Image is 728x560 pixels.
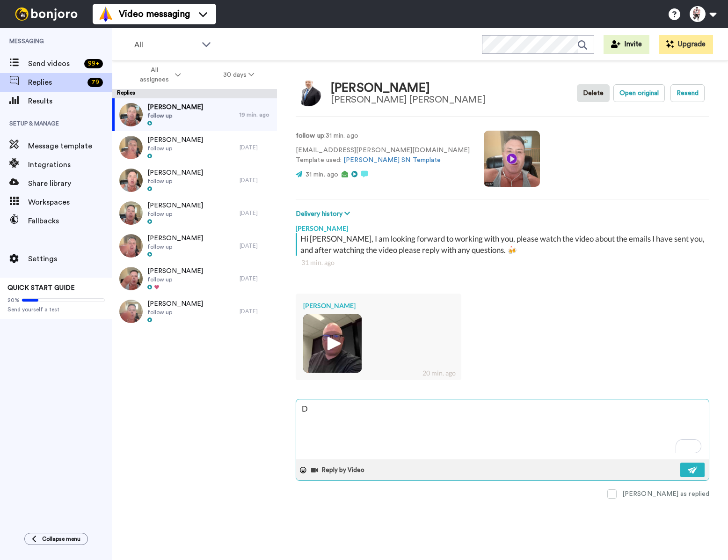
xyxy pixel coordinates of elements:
[112,89,277,98] div: Replies
[28,58,80,69] span: Send videos
[28,140,112,152] span: Message template
[331,81,485,95] div: [PERSON_NAME]
[28,197,112,208] span: Workspaces
[98,7,113,22] img: vm-color.svg
[87,78,103,87] div: 79
[147,177,203,185] span: follow up
[296,81,321,106] img: Image of Dave Tait
[147,309,203,316] span: follow up
[147,201,203,210] span: [PERSON_NAME]
[84,59,103,68] div: 99 +
[147,276,203,283] span: follow up
[320,331,345,356] img: ic_play_thick.png
[112,131,277,164] a: [PERSON_NAME]follow up[DATE]
[306,171,338,178] span: 31 min. ago
[119,7,190,21] span: Video messaging
[670,84,705,102] button: Resend
[28,77,84,88] span: Replies
[134,39,197,51] span: All
[7,296,20,304] span: 20%
[147,112,203,119] span: follow up
[296,146,470,165] p: [EMAIL_ADDRESS][PERSON_NAME][DOMAIN_NAME] Template used:
[119,169,143,192] img: 909a9cd7-e3e5-4058-b572-9d4c4cd9cbdc-thumb.jpg
[422,368,456,378] div: 20 min. ago
[135,66,173,84] span: All assignees
[343,157,441,163] a: [PERSON_NAME] SN Template
[28,159,112,170] span: Integrations
[240,242,272,250] div: [DATE]
[147,145,203,152] span: follow up
[119,201,143,225] img: 0ff9b4e9-0642-428d-8892-cb4df1ea13ea-thumb.jpg
[119,103,143,126] img: 15de0ef3-e6b3-44ab-962f-24c3b1130b20-thumb.jpg
[577,84,610,102] button: Delete
[112,262,277,295] a: [PERSON_NAME]follow up[DATE]
[119,300,143,323] img: d890f238-ab91-4d53-9a6e-33af984f619d-thumb.jpg
[147,234,203,243] span: [PERSON_NAME]
[300,233,707,256] div: Hi [PERSON_NAME], I am looking forward to working with you, please watch the video about the emai...
[28,215,112,227] span: Fallbacks
[240,275,272,282] div: [DATE]
[613,84,665,102] button: Open original
[112,295,277,328] a: [PERSON_NAME]follow up[DATE]
[7,306,105,313] span: Send yourself a test
[202,66,276,83] button: 30 days
[7,285,75,291] span: QUICK START GUIDE
[28,178,112,189] span: Share library
[604,35,649,54] button: Invite
[303,314,362,373] img: 31f4f56a-dc7e-4dbf-b003-8bc4c4e1e59b-thumb.jpg
[310,463,367,477] button: Reply by Video
[28,253,112,265] span: Settings
[147,103,203,112] span: [PERSON_NAME]
[296,133,324,139] strong: follow up
[119,136,143,159] img: de4374e0-b8f0-43a9-807a-ba960f970633-thumb.jpg
[147,266,203,276] span: [PERSON_NAME]
[147,299,203,309] span: [PERSON_NAME]
[303,301,454,310] div: [PERSON_NAME]
[42,535,80,543] span: Collapse menu
[24,533,88,545] button: Collapse menu
[112,197,277,229] a: [PERSON_NAME]follow up[DATE]
[147,243,203,251] span: follow up
[240,308,272,315] div: [DATE]
[296,131,470,141] p: : 31 min. ago
[112,229,277,262] a: [PERSON_NAME]follow up[DATE]
[240,209,272,217] div: [DATE]
[119,267,143,290] img: 8122acd2-78c3-431f-97d1-3edea5a0cad9-thumb.jpg
[112,164,277,197] a: [PERSON_NAME]follow up[DATE]
[296,219,709,233] div: [PERSON_NAME]
[240,177,272,184] div: [DATE]
[296,209,353,219] button: Delivery history
[659,35,713,54] button: Upgrade
[147,135,203,145] span: [PERSON_NAME]
[147,168,203,177] span: [PERSON_NAME]
[114,62,202,88] button: All assignees
[240,111,272,118] div: 19 min. ago
[112,98,277,131] a: [PERSON_NAME]follow up19 min. ago
[28,96,112,107] span: Results
[147,210,203,218] span: follow up
[240,144,272,151] div: [DATE]
[11,7,81,21] img: bj-logo-header-white.svg
[688,466,698,474] img: send-white.svg
[301,258,704,267] div: 31 min. ago
[296,399,709,459] textarea: To enrich screen reader interactions, please activate Accessibility in Grammarly extension settings
[622,489,709,499] div: [PERSON_NAME] as replied
[119,234,143,258] img: da658e25-cc32-4ec5-bf56-2c72ff7e1705-thumb.jpg
[331,95,485,105] div: [PERSON_NAME] [PERSON_NAME]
